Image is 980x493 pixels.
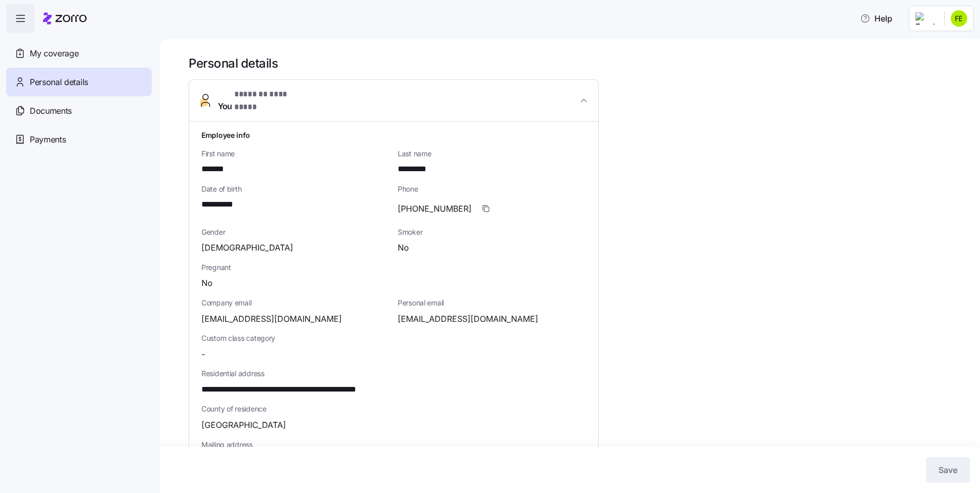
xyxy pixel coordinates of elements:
span: [EMAIL_ADDRESS][DOMAIN_NAME] [398,313,538,325]
span: Help [860,12,892,25]
span: Payments [30,133,66,146]
span: [GEOGRAPHIC_DATA] [201,419,286,432]
span: Residential address [201,368,586,379]
span: You [218,88,301,113]
button: Help [852,8,901,29]
span: Custom class category [201,333,390,343]
a: My coverage [6,39,152,68]
span: Gender [201,227,390,237]
a: Documents [6,96,152,125]
span: No [201,277,213,290]
a: Payments [6,125,152,154]
span: Save [938,464,957,476]
span: No [398,241,409,254]
h1: Employee info [201,130,586,140]
span: First name [201,149,390,159]
span: Personal details [30,76,88,89]
span: [EMAIL_ADDRESS][DOMAIN_NAME] [201,313,342,325]
button: Save [926,457,970,483]
span: [DEMOGRAPHIC_DATA] [201,241,293,254]
span: Phone [398,184,586,194]
span: Documents [30,105,72,117]
span: Personal email [398,298,586,308]
span: Date of birth [201,184,390,194]
span: Smoker [398,227,586,237]
span: [PHONE_NUMBER] [398,202,472,215]
span: My coverage [30,47,78,60]
h1: Personal details [189,55,966,71]
a: Personal details [6,68,152,96]
span: - [201,348,205,361]
span: Company email [201,298,390,308]
span: Last name [398,149,586,159]
span: Mailing address [201,440,586,450]
span: Pregnant [201,262,586,273]
img: efa74efc9cf6fdf911962470ebf00cfb [951,10,967,27]
span: County of residence [201,404,586,414]
img: Employer logo [915,12,936,25]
